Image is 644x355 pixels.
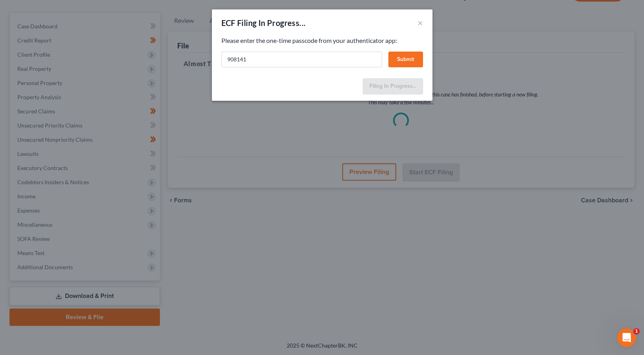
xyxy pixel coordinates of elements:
button: × [418,18,423,28]
button: Submit [388,52,423,67]
button: Filing In Progress... [363,78,423,95]
p: Please enter the one-time passcode from your authenticator app: [221,36,423,45]
iframe: Intercom live chat [617,328,636,347]
input: Enter MFA Code... [221,52,382,67]
span: 1 [633,328,640,335]
div: ECF Filing In Progress... [221,17,306,28]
